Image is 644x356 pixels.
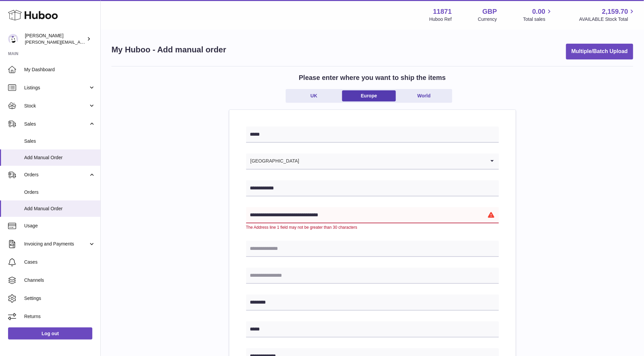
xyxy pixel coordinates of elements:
[24,138,95,144] span: Sales
[25,33,85,45] div: [PERSON_NAME]
[24,66,95,73] span: My Dashboard
[24,121,88,127] span: Sales
[246,225,499,230] div: The Address line 1 field may not be greater than 30 characters
[25,39,135,45] span: [PERSON_NAME][EMAIL_ADDRESS][DOMAIN_NAME]
[8,327,92,340] a: Log out
[433,7,452,16] strong: 11871
[111,44,226,55] h1: My Huboo - Add manual order
[24,241,88,247] span: Invoicing and Payments
[24,154,95,161] span: Add Manual Order
[579,16,636,23] span: AVAILABLE Stock Total
[342,90,396,101] a: Europe
[429,16,452,23] div: Huboo Ref
[8,34,18,44] img: katie@hoopsandchains.com
[287,90,341,101] a: UK
[579,7,636,23] a: 2,159.70 AVAILABLE Stock Total
[300,153,485,169] input: Search for option
[24,85,88,91] span: Listings
[246,153,300,169] span: [GEOGRAPHIC_DATA]
[482,7,497,16] strong: GBP
[24,313,95,320] span: Returns
[299,73,446,82] h2: Please enter where you want to ship the items
[24,295,95,302] span: Settings
[24,223,95,229] span: Usage
[397,90,451,101] a: World
[24,259,95,265] span: Cases
[478,16,497,23] div: Currency
[602,7,628,16] span: 2,159.70
[24,172,88,178] span: Orders
[24,103,88,109] span: Stock
[24,189,95,195] span: Orders
[523,7,553,23] a: 0.00 Total sales
[533,7,546,16] span: 0.00
[523,16,553,23] span: Total sales
[24,277,95,283] span: Channels
[246,153,499,170] div: Search for option
[24,206,95,212] span: Add Manual Order
[566,44,633,59] button: Multiple/Batch Upload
